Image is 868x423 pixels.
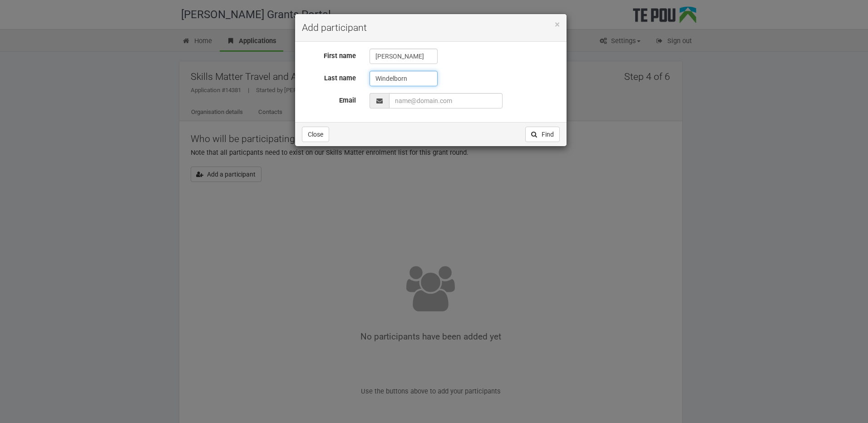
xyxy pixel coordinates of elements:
[324,52,356,60] span: First name
[302,127,329,142] button: Close
[555,19,560,30] span: ×
[555,20,560,30] button: Close
[339,96,356,104] span: Email
[302,21,560,34] h4: Add participant
[324,74,356,82] span: Last name
[389,93,503,108] input: name@domain.com
[525,127,560,142] button: Find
